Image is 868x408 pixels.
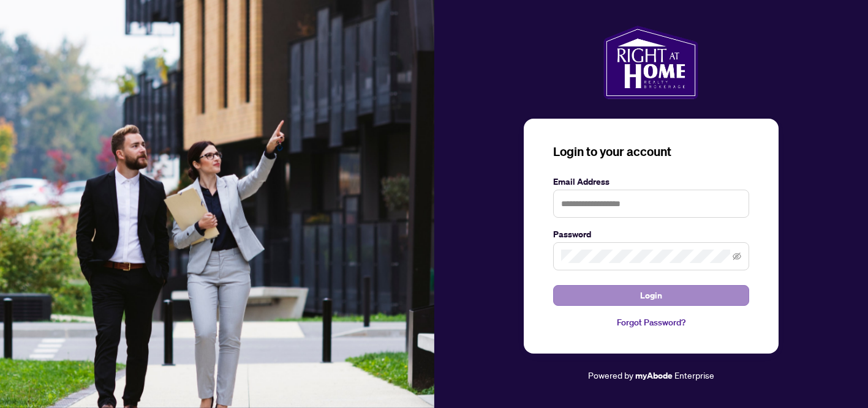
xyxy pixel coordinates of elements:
[553,228,749,241] label: Password
[733,252,741,261] span: eye-invisible
[553,143,749,160] h3: Login to your account
[603,26,698,99] img: ma-logo
[674,369,714,380] span: Enterprise
[553,316,749,329] a: Forgot Password?
[553,175,749,188] label: Email Address
[588,369,633,380] span: Powered by
[640,286,662,305] span: Login
[635,369,673,382] a: myAbode
[553,285,749,306] button: Login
